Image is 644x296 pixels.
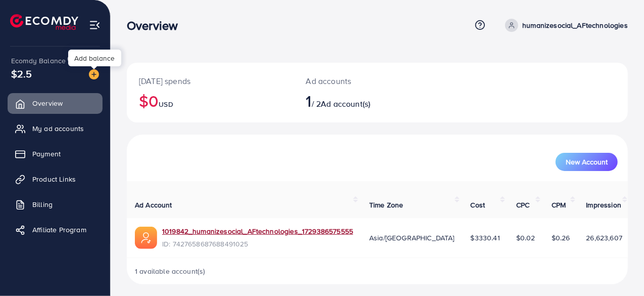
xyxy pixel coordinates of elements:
span: Billing [32,199,53,209]
h2: $0 [139,91,282,110]
span: ID: 7427658687688491025 [162,239,353,249]
img: image [89,69,99,79]
span: $3330.41 [471,233,500,243]
span: $0.26 [552,233,570,243]
p: Ad accounts [306,75,407,87]
span: Impression [586,200,622,210]
a: humanizesocial_AFtechnologies [501,19,628,32]
span: Affiliate Program [32,225,86,235]
span: Payment [32,149,61,159]
p: [DATE] spends [139,75,282,87]
h2: / 2 [306,91,407,110]
a: Product Links [8,169,103,189]
span: Product Links [32,174,76,184]
span: Time Zone [369,200,403,210]
span: 1 available account(s) [135,266,206,276]
img: menu [89,19,101,31]
span: $0.02 [516,233,535,243]
span: 1 [306,89,312,112]
a: Affiliate Program [8,220,103,240]
span: Ad account(s) [321,98,370,109]
a: Payment [8,144,103,164]
a: Billing [8,194,103,215]
span: New Account [566,158,608,165]
a: Overview [8,93,103,113]
span: Overview [32,98,63,108]
span: Ad Account [135,200,172,210]
span: CPM [552,200,566,210]
span: My ad accounts [32,123,84,134]
a: My ad accounts [8,118,103,139]
p: humanizesocial_AFtechnologies [522,19,628,31]
span: CPC [516,200,529,210]
a: 1019842_humanizesocial_AFtechnologies_1729386575555 [162,226,353,236]
span: Cost [471,200,485,210]
span: Ecomdy Balance [11,56,66,66]
button: New Account [556,153,618,171]
span: $2.5 [11,66,32,81]
div: Add balance [68,50,121,66]
span: 26,623,607 [586,233,623,243]
h3: Overview [127,18,186,33]
img: ic-ads-acc.e4c84228.svg [135,227,157,249]
img: logo [10,14,78,30]
span: USD [159,99,173,109]
iframe: Chat [601,250,636,288]
span: Asia/[GEOGRAPHIC_DATA] [369,233,455,243]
